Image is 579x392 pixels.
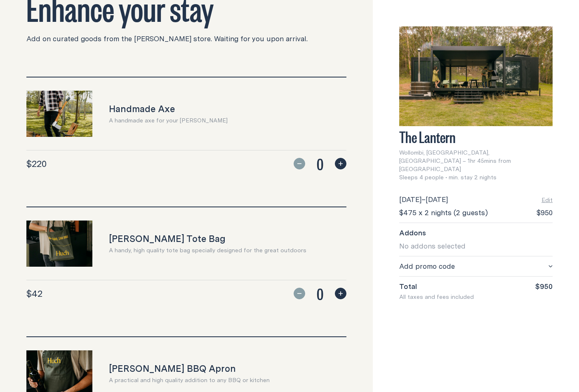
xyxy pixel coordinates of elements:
h3: Handmade Axe [109,103,228,115]
span: [DATE] [426,194,448,204]
div: – [399,195,448,204]
h3: [PERSON_NAME] BBQ Apron [109,363,270,374]
span: 0 [310,284,330,303]
button: Edit [541,196,553,204]
p: A handy, high quality tote bag specially designed for the great outdoors [109,246,306,254]
p: A practical and high quality addition to any BBQ or kitchen [109,376,270,384]
span: Add promo code [399,261,455,271]
span: $475 x 2 nights (2 guests) [399,208,488,218]
h3: [PERSON_NAME] Tote Bag [109,233,306,244]
span: 0 [310,154,330,174]
span: All taxes and fees included [399,293,474,301]
span: Wollombi, [GEOGRAPHIC_DATA], [GEOGRAPHIC_DATA] – 1hr 45mins from [GEOGRAPHIC_DATA] [399,148,553,173]
span: Addons [399,228,426,238]
span: $950 [535,282,553,291]
img: 33c818f6-3ce6-48c7-b4ad-d75a7700f09d.jpg [26,221,92,267]
span: [DATE] [399,194,421,204]
img: 2a31b24e-2857-42ae-9b85-a8b17142b8d6.jpg [26,91,92,137]
span: $220 [26,158,47,169]
p: A handmade axe for your [PERSON_NAME] [109,116,228,124]
button: Add promo code [399,261,553,271]
span: No addons selected [399,241,466,251]
span: Sleeps 4 people • min. stay 2 nights [399,173,497,181]
span: $42 [26,288,42,299]
span: Total [399,282,417,291]
h3: The Lantern [399,131,553,142]
p: Add on curated goods from the [PERSON_NAME] store. Waiting for you upon arrival. [26,34,346,44]
span: $950 [537,208,553,218]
